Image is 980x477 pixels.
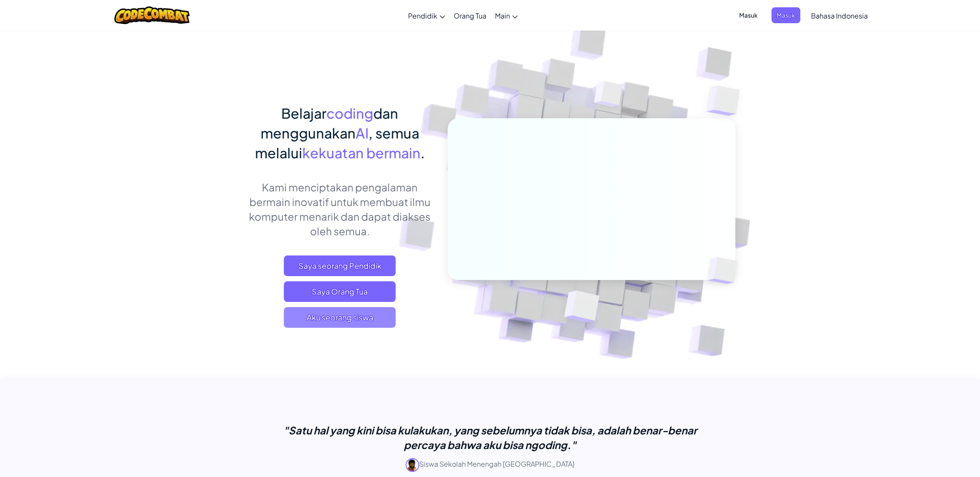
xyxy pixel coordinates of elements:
[693,239,757,302] img: Overlap cubes
[114,6,190,24] img: CodeCombat logo
[404,4,449,27] a: Pendidik
[284,281,396,302] a: Saya Orang Tua
[356,124,369,142] span: AI
[245,180,435,238] p: Kami menciptakan pengalaman bermain inovatif untuk membuat ilmu komputer menarik dan dapat diakse...
[734,7,763,23] button: Masuk
[771,7,800,23] button: Masuk
[284,255,396,276] a: Saya seorang Pendidik
[281,105,326,122] span: Belajar
[578,64,639,128] img: Overlap cubes
[689,65,764,137] img: Overlap cubes
[543,272,620,344] img: Overlap cubes
[408,11,437,20] span: Pendidik
[284,307,396,328] button: Aku seorang siswa
[491,4,522,27] a: Main
[811,11,868,20] span: Bahasa Indonesia
[495,11,510,20] span: Main
[275,458,705,472] p: Siswa Sekolah Menengah [GEOGRAPHIC_DATA]
[807,4,872,27] a: Bahasa Indonesia
[449,4,491,27] a: Orang Tua
[421,144,425,161] span: .
[406,458,419,472] img: avatar
[302,144,421,161] span: kekuatan bermain
[275,423,705,452] p: "Satu hal yang kini bisa kulakukan, yang sebelumnya tidak bisa, adalah benar-benar percaya bahwa ...
[326,105,373,122] span: coding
